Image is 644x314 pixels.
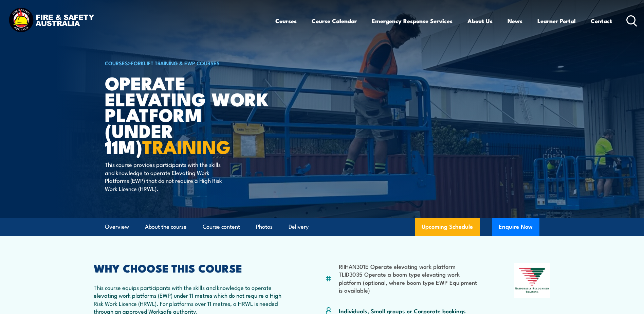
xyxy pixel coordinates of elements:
[142,132,231,160] strong: TRAINING
[105,75,273,154] h1: Operate Elevating Work Platform (under 11m)
[145,218,187,236] a: About the course
[514,263,551,298] img: Nationally Recognised Training logo.
[508,12,522,30] a: News
[467,12,493,30] a: About Us
[256,218,273,236] a: Photos
[94,263,292,273] h2: WHY CHOOSE THIS COURSE
[105,59,128,67] a: COURSES
[203,218,240,236] a: Course content
[289,218,309,236] a: Delivery
[591,12,612,30] a: Contact
[105,218,129,236] a: Overview
[372,12,453,30] a: Emergency Response Services
[105,59,273,67] h6: >
[339,270,481,294] li: TLID3035 Operate a boom type elevating work platform (optional, where boom type EWP Equipment is ...
[339,262,481,270] li: RIIHAN301E Operate elevating work platform
[105,160,229,192] p: This course provides participants with the skills and knowledge to operate Elevating Work Platfor...
[415,218,480,236] a: Upcoming Schedule
[492,218,539,236] button: Enquire Now
[275,12,297,30] a: Courses
[537,12,576,30] a: Learner Portal
[131,59,220,67] a: Forklift Training & EWP Courses
[312,12,357,30] a: Course Calendar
